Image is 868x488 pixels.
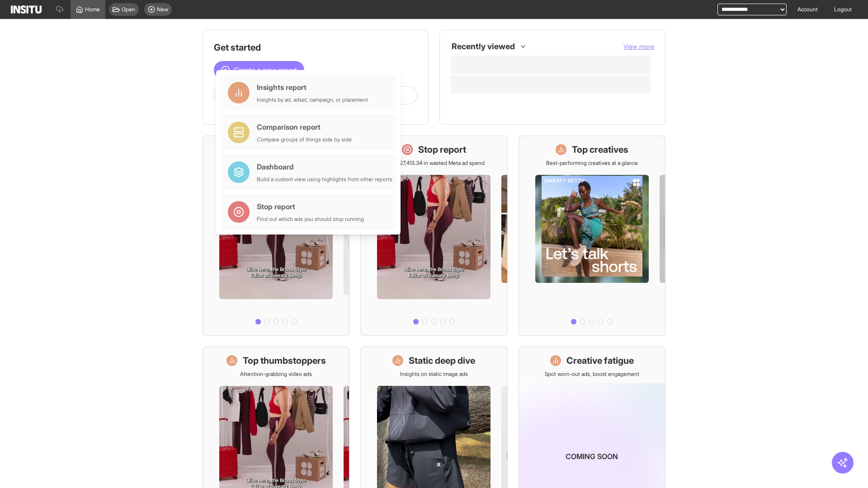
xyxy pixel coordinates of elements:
h1: Get started [214,41,417,54]
h1: Top creatives [572,143,628,156]
a: Top creativesBest-performing creatives at a glance [519,136,665,336]
div: Insights by ad, adset, campaign, or placement [257,96,368,103]
span: Create a new report [234,65,297,75]
div: Comparison report [257,122,352,132]
div: Build a custom view using highlights from other reports [257,176,392,183]
div: Stop report [257,201,364,212]
p: Save £27,413.34 in wasted Meta ad spend [383,160,485,167]
div: Insights report [257,82,368,93]
span: Open [122,6,135,13]
span: Home [85,6,100,13]
p: Best-performing creatives at a glance [546,160,638,167]
div: Compare groups of things side by side [257,136,352,143]
div: Dashboard [257,161,392,172]
span: New [157,6,168,13]
a: Stop reportSave £27,413.34 in wasted Meta ad spend [360,136,507,336]
p: Insights on static image ads [400,371,468,378]
div: Find out which ads you should stop running [257,216,364,223]
h1: Top thumbstoppers [243,354,326,367]
span: View more [623,42,654,50]
button: Create a new report [214,61,304,79]
p: Attention-grabbing video ads [240,371,312,378]
h1: Stop report [418,143,466,156]
a: What's live nowSee all active ads instantly [203,136,349,336]
button: View more [623,42,654,51]
img: Logo [11,5,42,14]
h1: Static deep dive [409,354,475,367]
